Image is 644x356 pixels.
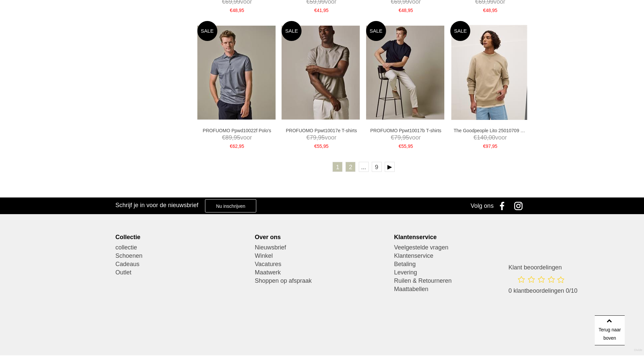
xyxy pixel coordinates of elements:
span: , [232,134,234,141]
a: Klant beoordelingen 0 klantbeoordelingen 0/10 [509,264,577,301]
span: voor [454,134,527,142]
a: Ruilen & Retourneren [394,277,529,285]
span: voor [369,134,442,142]
a: Divide [634,346,642,354]
a: Outlet [115,268,250,277]
h3: Schrijf je in voor de nieuwsbrief [115,201,198,209]
a: Winkel [255,252,389,260]
span: 95 [239,144,244,149]
span: voor [200,134,274,142]
span: 140 [477,134,487,141]
span: 55 [401,144,407,149]
span: € [222,134,225,141]
h3: Klant beoordelingen [509,264,577,271]
a: Vacatures [255,260,389,268]
span: , [322,8,323,13]
span: € [483,144,486,149]
span: 79 [394,134,401,141]
a: Klantenservice [394,252,529,260]
a: PROFUOMO Ppwt10017b T-shirts [369,128,442,134]
span: 97 [486,144,491,149]
a: Instagram [512,197,529,214]
span: ... [359,162,369,172]
span: 95 [323,8,328,13]
span: 62 [232,144,238,149]
span: € [230,8,233,13]
a: 1 [332,162,342,172]
span: 95 [239,8,244,13]
span: , [487,134,489,141]
div: Over ons [255,233,389,241]
span: 00 [489,134,495,141]
span: € [230,144,233,149]
span: 95 [234,134,240,141]
a: Betaling [394,260,529,268]
img: PROFUOMO Ppwt10017e T-shirts [282,26,360,120]
span: 48 [232,8,238,13]
span: € [314,144,317,149]
span: € [483,8,486,13]
a: 2 [345,162,355,172]
span: , [491,8,492,13]
a: Terug naar boven [595,315,625,345]
span: , [238,144,239,149]
a: The Goodpeople Lito 25010709 Truien [454,128,527,134]
span: € [307,134,310,141]
a: collectie [115,243,250,252]
a: Shoppen op afspraak [255,277,389,285]
span: , [238,8,239,13]
a: Levering [394,268,529,277]
a: PROFUOMO Ppwd10022f Polo's [200,128,274,134]
a: Veelgestelde vragen [394,243,529,252]
a: Cadeaus [115,260,250,268]
span: , [317,134,318,141]
a: Facebook [495,197,512,214]
img: The Goodpeople Lito 25010709 Truien [451,25,527,120]
span: € [399,144,401,149]
div: Klantenservice [394,233,529,241]
a: Maatwerk [255,268,389,277]
img: PROFUOMO Ppwd10022f Polo's [197,26,276,120]
span: 48 [401,8,407,13]
span: 95 [408,8,413,13]
div: Collectie [115,233,250,241]
a: Nu inschrijven [205,199,256,212]
span: 95 [323,144,328,149]
span: 95 [402,134,409,141]
a: Maattabellen [394,285,529,293]
span: € [474,134,477,141]
span: 79 [310,134,317,141]
a: Schoenen [115,252,250,260]
a: Nieuwsbrief [255,243,389,252]
span: € [399,8,401,13]
span: 0 klantbeoordelingen 0/10 [509,287,577,294]
span: 95 [318,134,325,141]
span: 41 [317,8,322,13]
img: PROFUOMO Ppwt10017b T-shirts [366,26,444,120]
span: 55 [317,144,322,149]
span: € [391,134,394,141]
span: 95 [492,8,498,13]
span: € [314,8,317,13]
span: 95 [408,144,413,149]
a: 9 [372,162,382,172]
span: , [491,144,492,149]
span: , [322,144,323,149]
span: 48 [486,8,491,13]
a: PROFUOMO Ppwt10017e T-shirts [285,128,358,134]
span: , [406,144,408,149]
span: , [401,134,402,141]
div: Volg ons [471,197,494,214]
span: 89 [225,134,232,141]
span: 95 [492,144,498,149]
span: voor [285,134,358,142]
span: , [406,8,408,13]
